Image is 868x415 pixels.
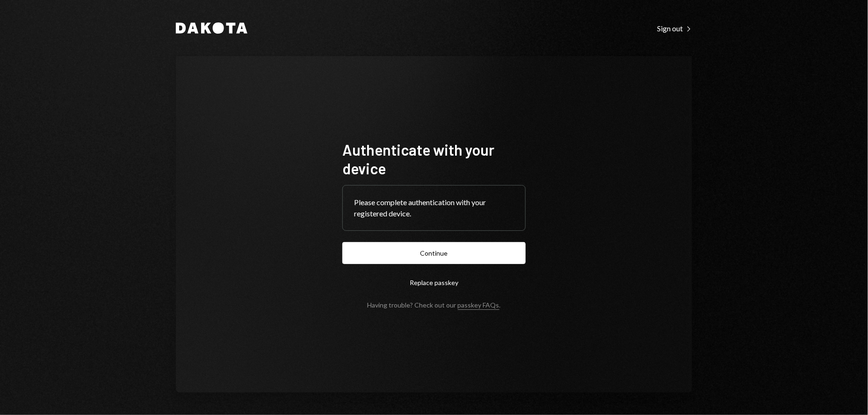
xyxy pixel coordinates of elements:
[458,301,499,310] a: passkey FAQs
[657,24,692,33] div: Sign out
[342,242,526,264] button: Continue
[342,140,526,178] h1: Authenticate with your device
[342,272,526,293] button: Replace passkey
[368,301,501,309] div: Having trouble? Check out our .
[354,197,514,219] div: Please complete authentication with your registered device.
[657,23,692,33] a: Sign out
